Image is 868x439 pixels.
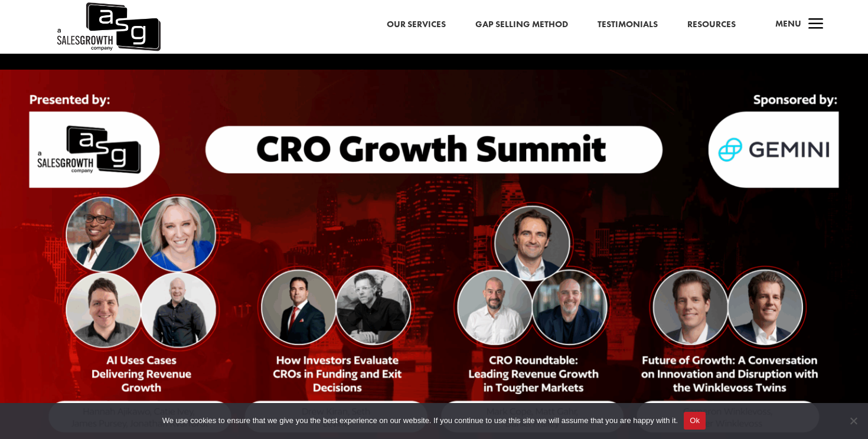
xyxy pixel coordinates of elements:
span: Menu [775,18,801,30]
span: We use cookies to ensure that we give you the best experience on our website. If you continue to ... [162,415,678,427]
a: Resources [687,17,736,32]
a: Our Services [387,17,446,32]
a: Gap Selling Method [475,17,568,32]
button: Ok [684,412,706,430]
a: Testimonials [598,17,658,32]
span: No [847,415,859,427]
span: a [804,13,828,37]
